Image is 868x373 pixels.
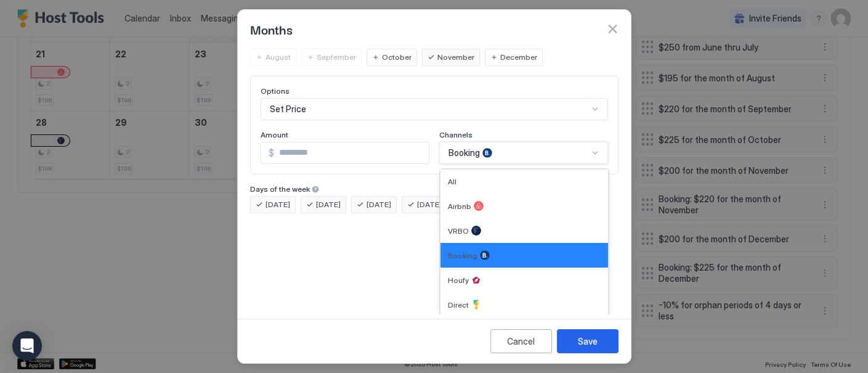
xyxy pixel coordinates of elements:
span: [DATE] [367,199,391,210]
span: October [382,52,412,63]
span: Houfy [448,276,469,285]
span: VRBO [448,226,469,236]
span: December [500,52,537,63]
span: [DATE] [316,199,341,210]
span: Direct [448,300,469,309]
button: Save [557,329,619,353]
span: Amount [261,130,288,139]
span: Months [250,20,293,38]
span: Airbnb [448,202,471,211]
span: September [317,52,356,63]
span: Booking [448,147,480,158]
span: August [266,52,291,63]
span: Options [261,86,290,96]
span: $ [269,147,274,158]
span: Channels [439,130,473,139]
span: Booking [448,251,477,260]
div: Cancel [507,335,535,348]
span: All [448,177,456,186]
span: November [437,52,474,63]
div: Open Intercom Messenger [12,331,42,361]
input: Input Field [274,142,429,163]
span: [DATE] [417,199,442,210]
span: [DATE] [266,199,290,210]
span: Days of the week [250,184,310,194]
button: Cancel [490,329,552,353]
span: Set Price [270,104,306,115]
div: Save [578,335,598,348]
